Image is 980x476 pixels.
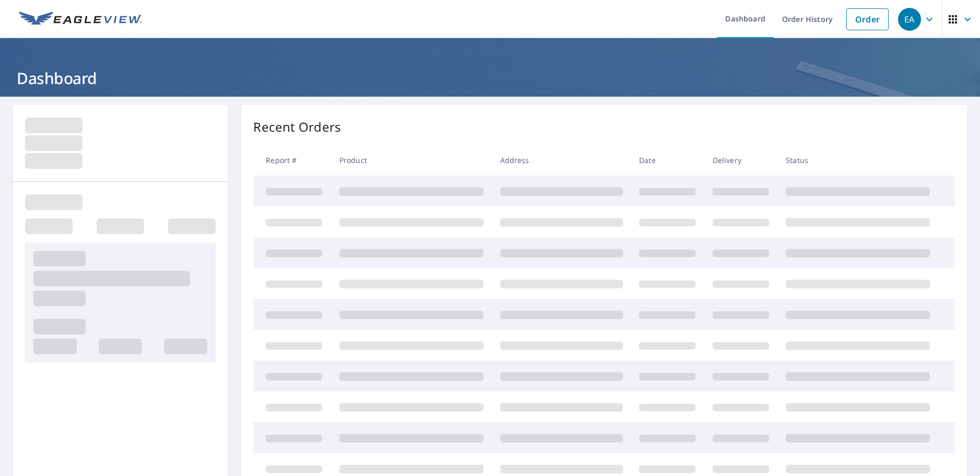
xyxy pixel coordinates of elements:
h1: Dashboard [13,67,967,89]
th: Status [777,145,938,176]
th: Date [631,145,704,176]
div: EA [898,8,921,31]
p: Recent Orders [253,118,341,136]
img: EV Logo [19,11,142,27]
th: Delivery [704,145,777,176]
th: Product [331,145,492,176]
th: Report # [253,145,330,176]
a: Order [846,8,889,30]
th: Address [492,145,631,176]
